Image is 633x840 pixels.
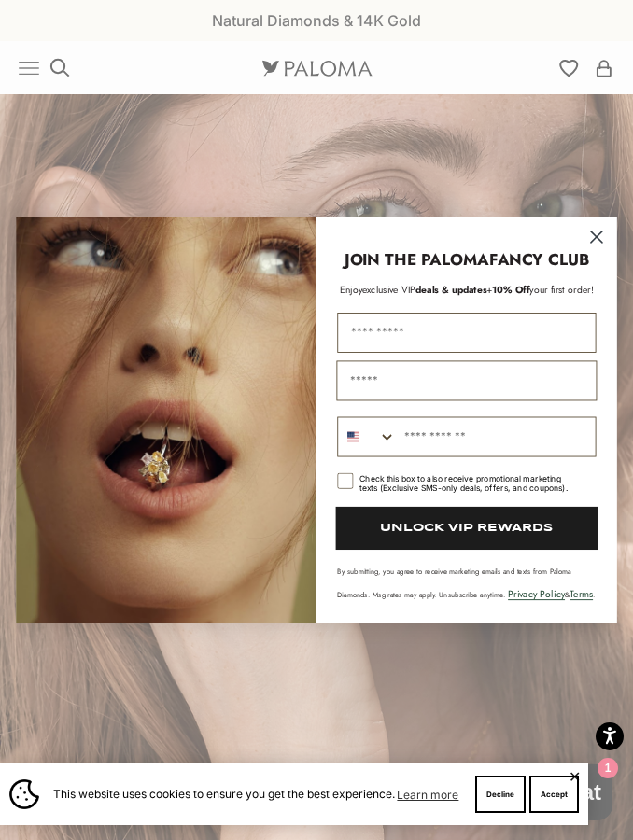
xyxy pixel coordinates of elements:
[359,474,577,494] div: Check this box to also receive promotional marketing texts (Exclusive SMS-only deals, offers, and...
[508,589,596,599] span: & .
[9,779,39,809] img: Cookie banner
[489,248,589,272] strong: FANCY CLUB
[583,223,611,251] button: Close dialog
[336,507,598,550] button: UNLOCK VIP REWARDS
[345,248,489,272] strong: JOIN THE PALOMA
[340,282,362,296] span: Enjoy
[396,417,596,455] input: Phone Number
[492,282,529,296] span: 10% Off
[337,313,596,353] input: First Name
[53,784,461,805] span: This website uses cookies to ensure you get the best experience.
[395,784,461,805] a: Learn more
[16,217,316,623] img: Loading...
[347,430,360,443] img: United States
[486,282,594,296] span: + your first order!
[508,587,565,601] a: Privacy Policy
[475,776,526,813] button: Decline
[570,587,593,601] a: Terms
[362,282,486,296] span: deals & updates
[529,776,579,813] button: Accept
[338,417,396,455] button: Search Countries
[569,771,581,782] button: Close
[336,360,597,400] input: Email
[337,566,596,599] p: By submitting, you agree to receive marketing emails and texts from Paloma Diamonds. Msg rates ma...
[362,282,416,296] span: exclusive VIP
